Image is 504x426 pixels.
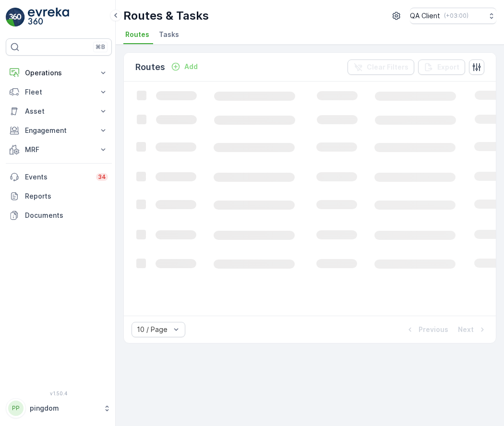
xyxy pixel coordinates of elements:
button: Next [457,324,488,335]
button: MRF [6,140,112,159]
p: pingdom [30,403,98,413]
p: Reports [25,191,108,201]
p: Routes & Tasks [123,8,209,24]
p: Asset [25,106,93,116]
button: Operations [6,63,112,83]
button: Engagement [6,121,112,140]
img: logo_light-DOdMpM7g.png [28,8,69,27]
span: Tasks [159,30,179,39]
p: Fleet [25,87,93,97]
p: 34 [98,173,106,181]
p: ⌘B [96,43,105,51]
p: ( +03:00 ) [444,12,468,20]
img: logo [6,8,25,27]
button: PPpingdom [6,398,112,418]
button: QA Client(+03:00) [410,8,496,24]
p: Operations [25,68,93,78]
button: Clear Filters [348,59,414,75]
a: Reports [6,187,112,206]
button: Previous [404,324,449,335]
p: Export [437,62,459,72]
button: Fleet [6,83,112,102]
p: Events [25,172,90,182]
p: Clear Filters [367,62,408,72]
button: Export [418,59,465,75]
p: Add [184,62,198,71]
p: Routes [135,60,165,74]
a: Events34 [6,167,112,187]
p: Documents [25,211,108,220]
div: PP [8,401,24,416]
p: MRF [25,145,93,154]
span: v 1.50.4 [6,390,112,396]
p: Next [458,325,474,334]
button: Add [167,61,202,72]
button: Asset [6,102,112,121]
a: Documents [6,206,112,225]
p: Previous [419,325,448,334]
p: Engagement [25,126,93,135]
p: QA Client [410,11,440,21]
span: Routes [125,30,149,39]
